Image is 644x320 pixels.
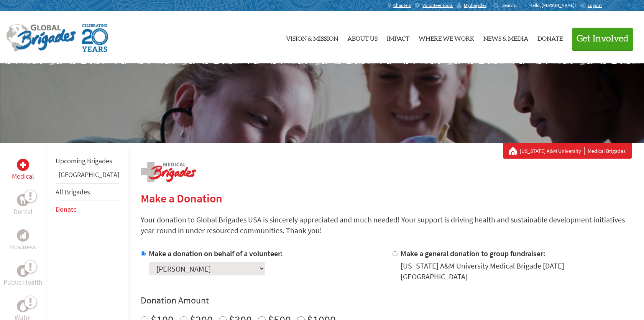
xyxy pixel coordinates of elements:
[17,265,29,277] div: Public Health
[20,232,26,239] img: Business
[10,242,36,252] p: Business
[59,170,119,179] a: [GEOGRAPHIC_DATA]
[3,277,43,288] p: Public Health
[17,159,29,171] div: Medical
[17,194,29,206] div: Dental
[502,2,524,8] input: Search...
[141,294,632,307] h4: Donation Amount
[20,267,26,275] img: Public Health
[401,260,632,282] div: [US_STATE] A&M University Medical Brigade [DATE] [GEOGRAPHIC_DATA]
[141,162,196,182] img: logo-medical.png
[529,2,580,8] p: Hello, [PERSON_NAME]!
[520,147,585,155] a: [US_STATE] A&M University
[17,229,29,242] div: Business
[56,156,112,165] a: Upcoming Brigades
[20,162,26,168] img: Medical
[419,17,474,57] a: Where We Work
[13,194,33,217] a: DentalDental
[580,2,602,8] a: Logout
[56,153,119,169] li: Upcoming Brigades
[141,214,632,236] p: Your donation to Global Brigades USA is sincerely appreciated and much needed! Your support is dr...
[20,196,26,204] img: Dental
[401,249,545,258] label: Make a general donation to group fundraiser:
[149,249,283,258] label: Make a donation on behalf of a volunteer:
[347,17,378,57] a: About Us
[13,206,33,217] p: Dental
[56,201,119,218] li: Donate
[10,229,36,252] a: BusinessBusiness
[56,183,119,201] li: All Brigades
[56,169,119,183] li: Greece
[20,302,26,310] img: Water
[577,34,629,43] span: Get Involved
[387,17,409,57] a: Impact
[393,2,411,8] span: Chapters
[572,28,633,50] button: Get Involved
[286,17,338,57] a: Vision & Mission
[82,24,108,52] img: Global Brigades Celebrating 20 Years
[17,300,29,312] div: Water
[12,171,34,182] p: Medical
[3,265,43,288] a: Public HealthPublic Health
[464,2,486,8] span: MyBrigades
[56,205,77,214] a: Donate
[56,187,90,196] a: All Brigades
[422,2,453,8] span: Volunteer Tools
[483,17,528,57] a: News & Media
[6,24,76,52] img: Global Brigades Logo
[12,159,34,182] a: MedicalMedical
[509,147,626,155] div: Medical Brigades
[588,2,602,8] span: Logout
[537,17,563,57] a: Donate
[141,191,632,205] h2: Make a Donation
